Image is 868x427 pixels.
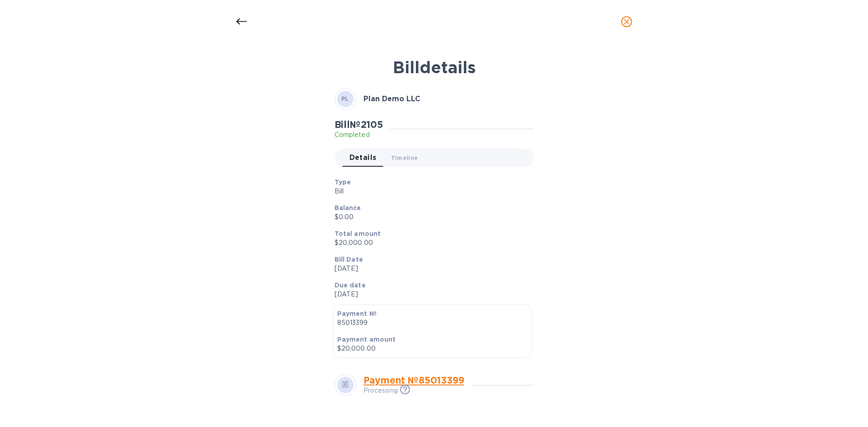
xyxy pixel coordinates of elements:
[363,386,398,395] p: Processing
[335,238,527,248] p: $20,000.00
[335,178,351,186] b: Type
[335,119,383,130] h2: Bill № 2105
[335,204,361,211] b: Balance
[337,336,396,343] b: Payment amount
[363,94,420,103] b: Plan Demo LLC
[335,256,363,263] b: Bill Date
[335,282,366,289] b: Due date
[335,212,527,222] p: $0.00
[335,187,527,196] p: Bill
[335,230,381,237] b: Total amount
[335,130,383,140] p: Completed
[393,57,476,77] b: Bill details
[616,11,637,33] button: close
[335,264,527,273] p: [DATE]
[337,318,528,328] p: 85013399
[349,151,377,164] span: Details
[341,95,349,102] b: PL
[363,375,464,386] a: Payment № 85013399
[337,344,528,353] p: $20,000.00
[391,153,418,163] span: Timeline
[335,290,527,299] p: [DATE]
[823,384,868,427] iframe: Chat Widget
[337,310,377,317] b: Payment №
